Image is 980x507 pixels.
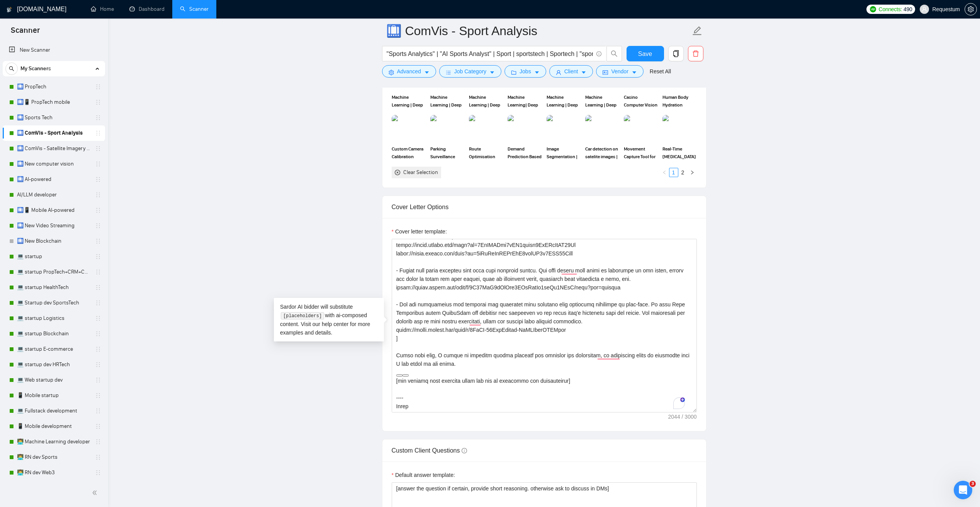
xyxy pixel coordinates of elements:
[690,170,695,175] span: right
[17,450,90,465] a: 👨‍💻 RN dev Sports
[504,65,546,78] button: folderJobscaret-down
[17,203,90,218] a: 🛄📱 Mobile AI-powered
[462,448,467,453] span: info-circle
[508,145,542,161] span: Demand Prediction Based on Historical Data | Geospatial Intelligence
[95,269,101,275] span: holder
[688,50,703,57] span: delete
[469,145,503,161] span: Route Optimisation Software | Mathematical Optimization
[392,145,426,161] span: Custom Camera Calibration Algorithm | Computer Vision
[430,93,464,109] span: Machine Learning | Deep Learning Expert AI Sports Video Analysis
[92,489,100,497] span: double-left
[129,6,165,12] a: dashboardDashboard
[395,170,400,175] span: close-circle
[95,115,101,121] span: holder
[95,161,101,167] span: holder
[669,168,678,177] li: 1
[556,69,561,75] span: user
[954,481,972,499] iframe: Intercom live chat
[95,300,101,306] span: holder
[95,253,101,260] span: holder
[95,176,101,183] span: holder
[17,110,90,125] a: 🛄 Sports Tech
[469,93,503,109] span: Machine Learning | Deep Learning | Hand palm recognition
[392,447,467,454] span: Custom Client Questions
[95,454,101,460] span: holder
[669,168,678,177] a: 1
[430,145,464,161] span: Parking Surveillance Solution with Computer Vision | Machine Learning
[965,6,977,12] a: setting
[95,207,101,213] span: holder
[585,115,619,142] img: portfolio thumbnail image
[17,357,90,372] a: 💻 startup dev HRTech
[439,65,501,78] button: barsJob Categorycaret-down
[662,115,696,142] img: portfolio thumbnail image
[17,233,90,249] a: 🛄 New Blockchain
[17,280,90,295] a: 💻 startup HealthTech
[95,284,101,291] span: holder
[660,168,669,177] button: left
[624,145,658,161] span: Movement Capture Tool for 3D Avatar Creation | Pose Estimation
[17,295,90,311] a: 💻 Startup dev SportsTech
[668,46,684,61] button: copy
[17,264,90,280] a: 💻 startup PropTech+CRM+Construction
[397,67,421,76] span: Advanced
[879,5,902,14] span: Connects:
[392,196,697,218] div: Cover Letter Options
[454,67,486,76] span: Job Category
[688,168,697,177] button: right
[392,115,426,142] img: portfolio thumbnail image
[17,311,90,326] a: 💻 startup Logistics
[606,46,622,61] button: search
[17,326,90,341] a: 💻 startup Blockchain
[679,168,687,177] a: 2
[17,156,90,172] a: 🛄 New computer vision
[95,346,101,352] span: holder
[392,227,447,236] label: Cover letter template:
[607,50,622,57] span: search
[660,168,669,177] li: Previous Page
[392,239,697,412] textarea: To enrich screen reader interactions, please activate Accessibility in Grammarly extension settings
[7,3,12,16] img: logo
[95,145,101,152] span: holder
[446,69,451,75] span: bars
[387,49,593,59] input: Search Freelance Jobs...
[95,377,101,383] span: holder
[585,93,619,109] span: Machine Learning | Deep Learning | Geospatial Intelligence
[95,439,101,445] span: holder
[669,50,683,57] span: copy
[403,168,438,177] div: Clear Selection
[17,341,90,357] a: 💻 startup E-commerce
[17,218,90,233] a: 🛄 New Video Streaming
[970,481,976,487] span: 3
[678,168,688,177] li: 2
[662,93,696,109] span: Human Body Hydration Prediction Model | Predictive Analytics
[5,63,18,75] button: search
[95,470,101,476] span: holder
[611,67,628,76] span: Vendor
[904,5,912,14] span: 490
[603,69,608,75] span: idcard
[581,69,586,75] span: caret-down
[688,46,703,61] button: delete
[9,42,99,58] a: New Scanner
[430,115,464,142] img: portfolio thumbnail image
[965,3,977,15] button: setting
[692,26,702,36] span: edit
[3,42,105,58] li: New Scanner
[662,145,696,161] span: Real-Time [MEDICAL_DATA] | Machine Learning | Predictive Analytics
[965,6,977,12] span: setting
[520,67,531,76] span: Jobs
[17,434,90,450] a: 👨‍💻 Machine Learning developer
[585,145,619,161] span: Car detection on satelite images | Geospatial intelligence
[91,6,114,12] a: homeHome
[508,93,542,109] span: Machine Learning| Deep Learning Real-time exercises quality evaluation
[650,67,671,76] a: Reset All
[870,6,876,12] img: upwork-logo.png
[389,69,394,75] span: setting
[17,187,90,203] a: AI/LLM developer
[17,465,90,480] a: 👨‍💻 RN dev Web3
[95,392,101,399] span: holder
[95,362,101,368] span: holder
[180,6,209,12] a: searchScanner
[20,61,51,76] span: My Scanners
